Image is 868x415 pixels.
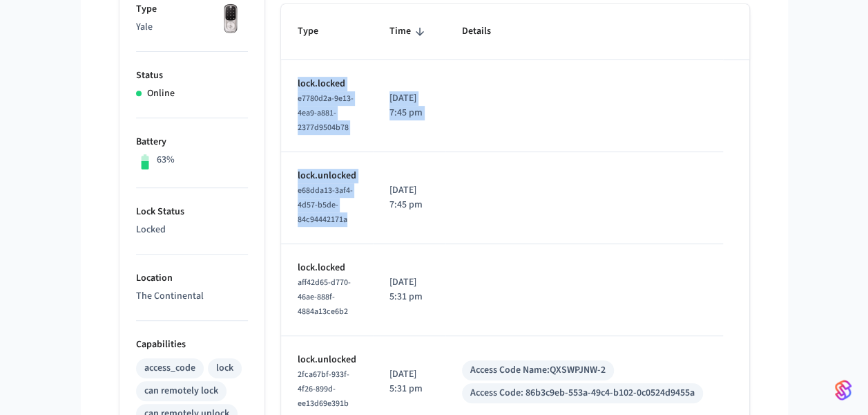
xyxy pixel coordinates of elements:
p: [DATE] 5:31 pm [389,275,429,304]
div: lock [216,361,233,376]
div: access_code [144,361,195,376]
p: [DATE] 5:31 pm [389,367,429,396]
p: Capabilities [136,338,248,352]
p: Online [147,86,175,101]
p: lock.unlocked [298,353,356,367]
p: The Continental [136,289,248,304]
span: Time [389,21,429,42]
p: Locked [136,223,248,237]
p: Battery [136,135,248,149]
p: Lock Status [136,205,248,219]
div: can remotely lock [144,384,218,398]
img: SeamLogoGradient.69752ec5.svg [835,379,851,401]
p: [DATE] 7:45 pm [389,183,429,212]
div: Access Code: 86b3c9eb-553a-49c4-b102-0c0524d9455a [470,386,695,400]
span: e7780d2a-9e13-4ea9-a881-2377d9504b78 [298,93,354,133]
p: lock.unlocked [298,169,356,183]
p: Type [136,2,248,17]
div: Access Code Name: QXSWPJNW-2 [470,363,606,378]
img: Yale Assure Touchscreen Wifi Smart Lock, Satin Nickel, Front [213,2,248,37]
p: Yale [136,20,248,35]
p: Location [136,271,248,286]
span: Type [298,21,336,42]
span: Details [462,21,509,42]
span: e68dda13-3af4-4d57-b5de-84c94442171a [298,185,353,225]
p: Status [136,68,248,83]
p: lock.locked [298,77,356,91]
p: lock.locked [298,261,356,275]
span: 2fca67bf-933f-4f26-899d-ee13d69e391b [298,369,349,409]
p: [DATE] 7:45 pm [389,91,429,120]
span: aff42d65-d770-46ae-888f-4884a13ce6b2 [298,277,351,317]
p: 63% [157,153,175,167]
